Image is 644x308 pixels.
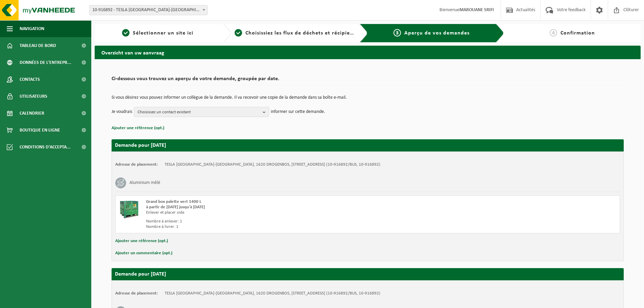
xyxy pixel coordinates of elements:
strong: MAROUANE SRIFI [459,7,494,13]
h3: Aluminium mêlé [129,177,160,188]
iframe: chat widget [3,293,113,308]
strong: Adresse de placement: [115,162,158,167]
h2: Ci-dessous vous trouvez un aperçu de votre demande, groupée par date. [112,76,624,85]
p: Je voudrais [112,107,132,117]
span: Confirmation [560,30,595,36]
span: Calendrier [20,105,44,122]
img: PB-HB-1400-HPE-GN-01.png [119,199,139,219]
h2: Overzicht van uw aanvraag [95,46,641,59]
div: Nombre à enlever: 1 [146,219,395,224]
button: Ajouter un commentaire (opt.) [115,249,172,258]
strong: à partir de [DATE] jusqu'à [DATE] [146,205,205,209]
span: 1 [122,29,129,37]
span: Contacts [20,71,40,88]
span: 3 [393,29,401,37]
strong: Demande pour [DATE] [115,271,166,277]
a: 2Choisissiez les flux de déchets et récipients [235,29,354,37]
span: Aperçu de vos demandes [404,30,470,36]
span: 4 [550,29,557,37]
span: Utilisateurs [20,88,47,105]
strong: Demande pour [DATE] [115,143,166,148]
div: Nombre à livrer: 1 [146,224,395,230]
span: Conditions d'accepta... [20,139,71,156]
span: 10-916892 - TESLA BELGIUM-DROGENBOS - DROGENBOS [89,5,208,15]
button: Choisissez un contact existant [134,107,269,117]
span: Navigation [20,20,44,37]
span: 10-916892 - TESLA BELGIUM-DROGENBOS - DROGENBOS [90,5,207,15]
td: TESLA [GEOGRAPHIC_DATA]-[GEOGRAPHIC_DATA], 1620 DROGENBOS, [STREET_ADDRESS] (10-916892/BUS, 10-91... [165,162,380,167]
span: Tableau de bord [20,37,56,54]
p: informer sur cette demande. [271,107,325,117]
span: Choisissez un contact existant [138,107,260,117]
a: 1Sélectionner un site ici [98,29,218,37]
span: Données de l'entrepr... [20,54,71,71]
p: Si vous désirez vous pouvez informer un collègue de la demande. Il va recevoir une copie de la de... [112,95,624,100]
strong: Adresse de placement: [115,291,158,295]
span: Boutique en ligne [20,122,60,139]
div: Enlever et placer vide [146,210,395,215]
button: Ajouter une référence (opt.) [112,124,164,133]
td: TESLA [GEOGRAPHIC_DATA]-[GEOGRAPHIC_DATA], 1620 DROGENBOS, [STREET_ADDRESS] (10-916892/BUS, 10-91... [165,291,380,296]
button: Ajouter une référence (opt.) [115,237,168,245]
span: Grand box palette vert 1400 L [146,199,201,204]
span: 2 [235,29,242,37]
span: Sélectionner un site ici [133,30,193,36]
span: Choisissiez les flux de déchets et récipients [245,30,358,36]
